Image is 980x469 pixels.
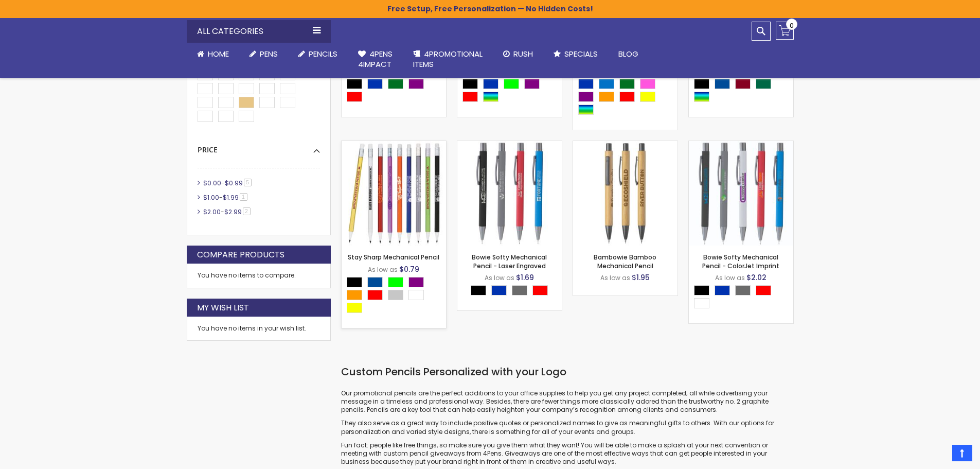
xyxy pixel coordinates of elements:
span: 5 [244,179,252,186]
span: 1 [240,193,247,201]
div: Blue [715,285,730,296]
div: White [408,290,424,300]
div: Burgundy [735,79,751,89]
a: Bambowie Bamboo Mechanical Pencil [573,141,678,149]
div: Blue [483,79,498,89]
div: Silver [388,290,403,300]
a: Specials [543,43,608,65]
div: Select A Color [694,285,793,311]
span: 4Pens 4impact [358,48,393,70]
iframe: Google Customer Reviews [895,441,980,469]
a: 4PROMOTIONALITEMS [403,43,493,76]
span: As low as [368,265,398,274]
div: Dark Green [756,79,771,89]
span: $0.99 [225,179,243,187]
div: Select A Color [347,79,446,105]
div: You have no items in your wish list. [198,324,320,333]
div: Green [619,79,635,89]
span: $1.00 [203,193,219,202]
div: Orange [347,290,362,300]
div: Black [471,285,486,296]
span: $2.02 [746,272,767,283]
span: Pens [260,48,278,59]
div: Red [619,92,635,102]
div: Blue [491,285,507,296]
a: Bowie Softy Mechanical Pencil - Laser Engraved [457,141,562,149]
div: All Categories [187,20,331,43]
div: Pink [640,79,655,89]
span: $0.00 [203,179,221,187]
img: Bambowie Bamboo Mechanical Pencil [573,141,678,246]
span: Blog [618,48,638,59]
div: Purple [408,79,424,89]
span: Home [208,48,229,59]
div: Dark Blue [715,79,730,89]
div: Black [694,79,709,89]
strong: Compare Products [197,249,284,260]
div: Select A Color [462,79,562,105]
a: Home [187,43,239,65]
span: As low as [715,273,745,282]
span: Pencils [309,48,337,59]
a: Stay Sharp Mechanical Pencil [348,253,439,262]
div: Select A Color [471,285,553,298]
div: Purple [408,277,424,287]
div: Price [198,137,320,155]
a: Bowie Softy Mechanical Pencil - ColorJet Imprint [689,141,793,149]
div: Red [367,290,383,300]
a: Blog [608,43,649,65]
div: Red [532,285,548,296]
div: Black [694,285,709,296]
p: They also serve as a great way to include positive quotes or personalized names to give as meanin... [341,419,794,436]
div: Blue [367,79,383,89]
div: Assorted [578,105,594,115]
div: You have no items to compare. [187,264,331,288]
a: Pens [239,43,288,65]
span: $1.99 [223,193,239,202]
div: Black [462,79,478,89]
span: As low as [485,273,514,282]
a: Bowie Softy Mechanical Pencil - Laser Engraved [472,253,547,270]
span: Rush [513,48,533,59]
div: Orange [599,92,614,102]
img: Bowie Softy Mechanical Pencil - ColorJet Imprint [689,141,793,246]
span: Specials [564,48,598,59]
a: $2.00-$2.992 [201,207,254,216]
p: Our promotional pencils are the perfect additions to your office supplies to help you get any pro... [341,389,794,414]
div: Yellow [347,303,362,313]
a: Bambowie Bamboo Mechanical Pencil [594,253,656,270]
a: 0 [776,22,794,40]
div: Red [756,285,771,296]
div: Select A Color [578,79,678,117]
div: Lime Green [388,277,403,287]
a: 4Pens4impact [348,43,403,76]
div: Green [388,79,403,89]
div: Lime Green [504,79,519,89]
div: Purple [524,79,540,89]
div: Yellow [640,92,655,102]
span: 0 [790,21,794,30]
a: Pencils [288,43,348,65]
a: $0.00-$0.995 [201,179,255,187]
span: $0.79 [399,264,419,274]
span: $1.95 [632,272,650,283]
span: $1.69 [516,272,534,283]
img: Stay Sharp Mechanical Pencil [342,141,446,246]
div: Red [347,92,362,102]
span: As low as [600,273,630,282]
strong: My Wish List [197,302,249,314]
a: Rush [493,43,543,65]
div: Dark Blue [367,277,383,287]
span: 2 [243,207,251,215]
div: Red [462,92,478,102]
div: Select A Color [347,277,446,316]
div: Grey [735,285,751,296]
span: 4PROMOTIONAL ITEMS [413,48,483,70]
a: $1.00-$1.991 [201,193,251,202]
div: Assorted [483,92,498,102]
div: Blue Light [599,79,614,89]
a: Stay Sharp Mechanical Pencil [342,141,446,149]
p: Fun fact: people like free things, so make sure you give them what they want! You will be able to... [341,441,794,466]
a: Bowie Softy Mechanical Pencil - ColorJet Imprint [702,253,779,270]
img: Bowie Softy Mechanical Pencil - Laser Engraved [457,141,562,246]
